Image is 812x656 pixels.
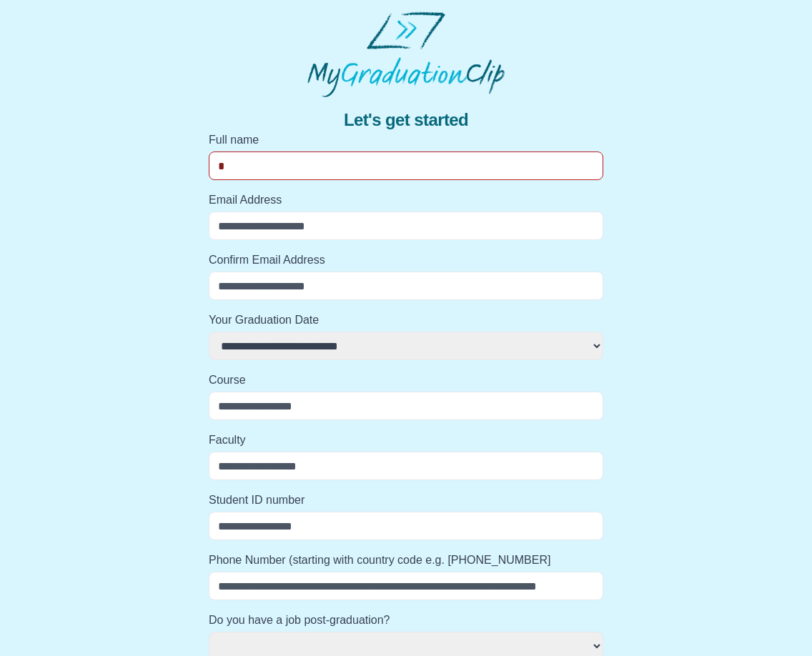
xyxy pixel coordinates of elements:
[344,109,468,131] span: Let's get started
[209,492,603,509] label: Student ID number
[209,312,603,329] label: Your Graduation Date
[209,372,603,389] label: Course
[209,131,603,149] label: Full name
[209,252,603,269] label: Confirm Email Address
[209,432,603,449] label: Faculty
[209,612,603,629] label: Do you have a job post-graduation?
[209,552,603,569] label: Phone Number (starting with country code e.g. [PHONE_NUMBER]
[209,192,603,209] label: Email Address
[307,11,505,97] img: MyGraduationClip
